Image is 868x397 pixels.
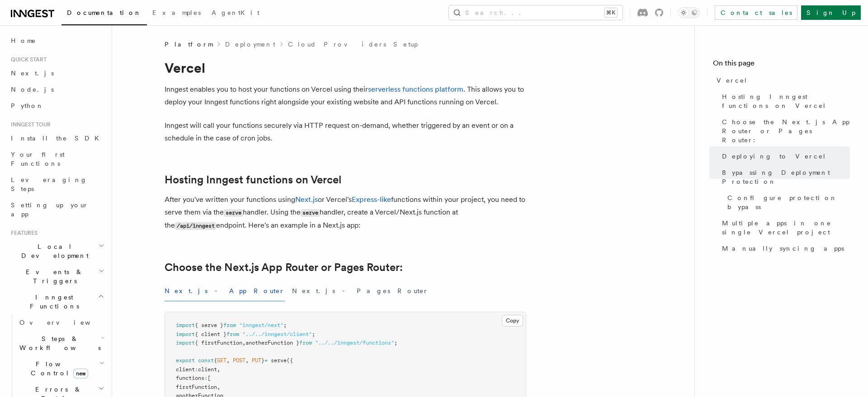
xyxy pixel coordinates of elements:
[11,86,54,93] span: Node.js
[204,375,208,381] span: :
[16,356,106,381] button: Flow Controlnew
[7,121,51,128] span: Inngest tour
[7,130,106,146] a: Install the SDK
[176,357,195,364] span: export
[208,375,211,381] span: [
[727,193,850,211] span: Configure protection bypass
[722,244,844,253] span: Manually syncing apps
[283,322,287,328] span: ;
[7,65,106,81] a: Next.js
[16,314,106,331] a: Overview
[295,195,318,204] a: Next.js
[718,114,850,148] a: Choose the Next.js App Router or Pages Router:
[7,172,106,197] a: Leveraging Steps
[198,357,214,364] span: const
[176,366,195,373] span: client
[214,357,217,364] span: {
[242,340,245,346] span: ,
[242,331,312,337] span: "../../inngest/client"
[713,58,850,72] h4: On this page
[7,197,106,222] a: Setting up your app
[287,357,293,364] span: ({
[299,340,312,346] span: from
[252,357,261,364] span: PUT
[11,151,65,167] span: Your first Functions
[176,375,204,381] span: functions
[718,164,850,190] a: Bypassing Deployment Protection
[7,267,99,285] span: Events & Triggers
[165,261,403,274] a: Choose the Next.js App Router or Pages Router:
[7,293,98,311] span: Inngest Functions
[717,76,748,85] span: Vercel
[233,357,245,364] span: POST
[165,119,526,145] p: Inngest will call your functions securely via HTTP request on-demand, whether triggered by an eve...
[678,7,700,18] button: Toggle dark mode
[449,5,623,20] button: Search...⌘K
[271,357,287,364] span: serve
[11,135,104,142] span: Install the SDK
[718,148,850,164] a: Deploying to Vercel
[152,9,201,16] span: Examples
[11,102,44,109] span: Python
[722,219,850,237] span: Multiple apps in one single Vercel project
[165,173,341,186] a: Hosting Inngest functions on Vercel
[11,176,87,192] span: Leveraging Steps
[7,56,47,63] span: Quick start
[7,229,38,237] span: Features
[195,331,226,337] span: { client }
[195,366,198,373] span: :
[226,357,230,364] span: ,
[7,81,106,98] a: Node.js
[239,322,283,328] span: "inngest/next"
[368,85,463,93] a: serverless functions platform
[288,40,418,49] a: Cloud Providers Setup
[11,201,89,218] span: Setting up your app
[11,70,54,77] span: Next.js
[176,340,195,346] span: import
[7,146,106,172] a: Your first Functions
[718,89,850,114] a: Hosting Inngest functions on Vercel
[225,40,275,49] a: Deployment
[261,357,264,364] span: }
[722,117,850,145] span: Choose the Next.js App Router or Pages Router:
[7,98,106,114] a: Python
[722,92,850,110] span: Hosting Inngest functions on Vercel
[224,209,243,217] code: serve
[195,322,223,328] span: { serve }
[16,360,99,378] span: Flow Control
[315,340,394,346] span: "../../inngest/functions"
[217,384,220,390] span: ,
[724,190,850,215] a: Configure protection bypass
[176,384,217,390] span: firstFunction
[245,340,299,346] span: anotherFunction }
[7,242,99,260] span: Local Development
[245,357,249,364] span: ,
[165,60,526,76] h1: Vercel
[212,9,259,16] span: AgentKit
[206,3,265,24] a: AgentKit
[165,40,212,49] span: Platform
[67,9,142,16] span: Documentation
[352,195,391,204] a: Express-like
[147,3,206,24] a: Examples
[176,322,195,328] span: import
[16,334,101,352] span: Steps & Workflows
[7,264,106,289] button: Events & Triggers
[722,168,850,186] span: Bypassing Deployment Protection
[165,83,526,108] p: Inngest enables you to host your functions on Vercel using their . This allows you to deploy your...
[713,72,850,89] a: Vercel
[718,215,850,240] a: Multiple apps in one single Vercel project
[61,3,147,25] a: Documentation
[264,357,268,364] span: =
[715,5,797,20] a: Contact sales
[722,152,826,161] span: Deploying to Vercel
[217,357,226,364] span: GET
[394,340,397,346] span: ;
[502,315,523,327] button: Copy
[19,319,113,326] span: Overview
[292,281,429,301] button: Next.js - Pages Router
[7,238,106,264] button: Local Development
[198,366,217,373] span: client
[312,331,315,337] span: ;
[223,322,236,328] span: from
